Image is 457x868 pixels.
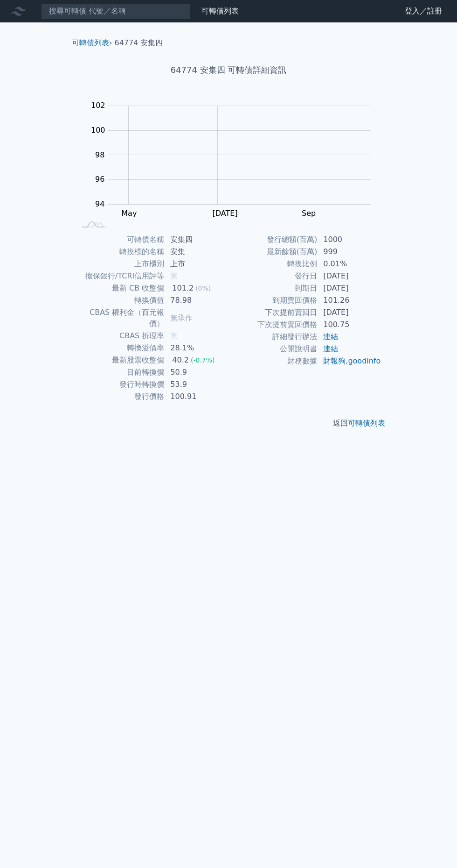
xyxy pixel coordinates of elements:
[76,354,165,366] td: 最新股票收盤價
[318,234,381,246] td: 1000
[76,246,165,258] td: 轉換標的名稱
[76,306,165,330] td: CBAS 權利金（百元報價）
[170,271,178,280] span: 無
[76,391,165,403] td: 發行價格
[165,258,228,270] td: 上市
[348,356,381,365] a: goodinfo
[318,270,381,282] td: [DATE]
[64,64,393,77] h1: 64774 安集四 可轉債詳細資訊
[228,306,318,319] td: 下次提前賣回日
[76,234,165,246] td: 可轉債名稱
[195,285,211,292] span: (0%)
[115,37,163,49] li: 64774 安集四
[318,282,381,294] td: [DATE]
[95,150,104,159] tspan: 98
[323,332,338,341] a: 連結
[228,331,318,343] td: 詳細發行辦法
[91,101,105,110] tspan: 102
[228,258,318,270] td: 轉換比例
[86,101,384,217] g: Chart
[318,355,381,367] td: ,
[228,234,318,246] td: 發行總額(百萬)
[410,823,457,868] iframe: Chat Widget
[318,306,381,319] td: [DATE]
[41,3,190,19] input: 搜尋可轉債 代號／名稱
[72,37,112,49] li: ›
[72,38,109,47] a: 可轉債列表
[76,378,165,391] td: 發行時轉換價
[318,246,381,258] td: 999
[170,283,195,294] div: 101.2
[165,246,228,258] td: 安集
[76,294,165,306] td: 轉換價值
[201,7,239,15] a: 可轉債列表
[318,294,381,306] td: 101.26
[95,175,104,184] tspan: 96
[76,342,165,354] td: 轉換溢價率
[170,355,191,366] div: 40.2
[397,4,450,19] a: 登入／註冊
[121,209,137,218] tspan: May
[76,366,165,378] td: 目前轉換價
[212,209,237,218] tspan: [DATE]
[318,258,381,270] td: 0.01%
[228,246,318,258] td: 最新餘額(百萬)
[323,356,346,365] a: 財報狗
[165,378,228,391] td: 53.9
[228,270,318,282] td: 發行日
[165,342,228,354] td: 28.1%
[228,343,318,355] td: 公開說明書
[170,331,178,340] span: 無
[228,355,318,367] td: 財務數據
[228,282,318,294] td: 到期日
[228,294,318,306] td: 到期賣回價格
[76,282,165,294] td: 最新 CB 收盤價
[323,344,338,353] a: 連結
[165,294,228,306] td: 78.98
[302,209,316,218] tspan: Sep
[64,418,393,429] p: 返回
[91,126,105,135] tspan: 100
[76,258,165,270] td: 上市櫃別
[228,319,318,331] td: 下次提前賣回價格
[165,234,228,246] td: 安集四
[165,366,228,378] td: 50.9
[76,270,165,282] td: 擔保銀行/TCRI信用評等
[76,330,165,342] td: CBAS 折現率
[348,419,385,427] a: 可轉債列表
[95,199,104,208] tspan: 94
[165,391,228,403] td: 100.91
[318,319,381,331] td: 100.75
[170,313,193,322] span: 無承作
[191,356,215,364] span: (-0.7%)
